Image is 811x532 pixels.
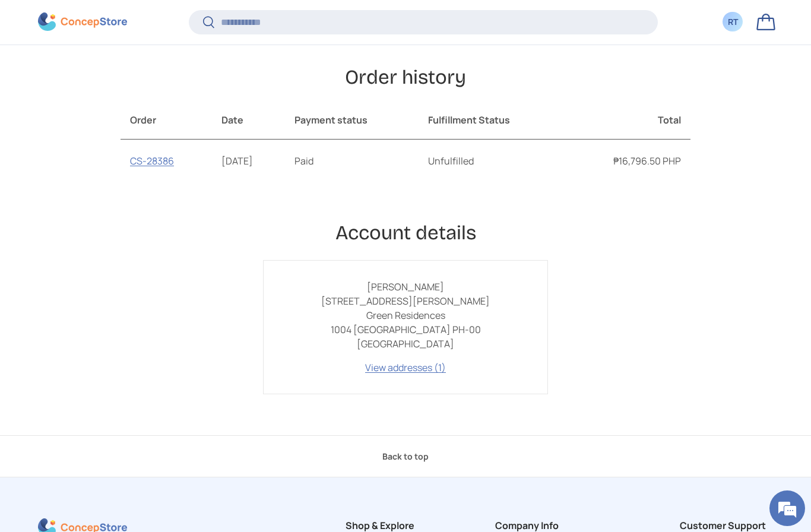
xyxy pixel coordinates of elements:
a: View addresses (1) [365,361,446,374]
time: [DATE] [221,154,253,167]
img: ConcepStore [38,13,127,31]
th: Payment status [285,101,419,140]
a: RT [720,9,746,35]
h2: Account details [121,220,690,246]
p: [PERSON_NAME] [STREET_ADDRESS][PERSON_NAME] Green Residences 1004 [GEOGRAPHIC_DATA] PH-00 [GEOGRA... [283,280,528,351]
td: Paid [285,140,419,182]
th: Fulfillment Status [419,101,565,140]
td: Unfulfilled [419,140,565,182]
td: ₱16,796.50 PHP [565,140,690,182]
h2: Order history [121,65,690,90]
div: RT [726,16,739,28]
th: Total [565,101,690,140]
a: CS-28386 [130,154,174,167]
th: Date [212,101,285,140]
th: Order [121,101,212,140]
